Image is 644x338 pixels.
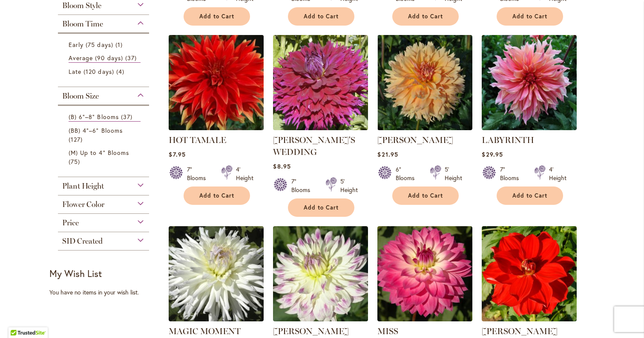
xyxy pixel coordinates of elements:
[69,41,113,49] span: Early (75 days)
[62,91,99,101] span: Bloom Size
[482,135,534,145] a: LABYRINTH
[184,7,250,26] button: Add to Cart
[273,124,368,132] a: Jennifer's Wedding
[62,200,104,209] span: Flower Color
[482,124,577,132] a: Labyrinth
[169,150,185,158] span: $7.95
[273,135,355,157] a: [PERSON_NAME]'S WEDDING
[69,67,114,76] span: Late (120 days)
[116,67,126,76] span: 4
[169,315,264,323] a: MAGIC MOMENT
[62,1,101,10] span: Bloom Style
[69,112,141,122] a: (B) 6"–8" Blooms 37
[6,308,30,332] iframe: Launch Accessibility Center
[482,150,503,158] span: $29.95
[69,67,141,76] a: Late (120 days) 4
[273,226,368,321] img: MARGARET ELLEN
[392,186,459,205] button: Add to Cart
[69,126,123,134] span: (BB) 4"–6" Blooms
[396,165,420,182] div: 6" Blooms
[288,7,354,26] button: Add to Cart
[408,13,443,20] span: Add to Cart
[392,7,459,26] button: Add to Cart
[187,165,211,182] div: 7" Blooms
[377,135,453,145] a: [PERSON_NAME]
[69,148,141,166] a: (M) Up to 4" Blooms 75
[121,112,135,121] span: 37
[273,315,368,323] a: MARGARET ELLEN
[62,236,103,246] span: SID Created
[377,226,472,321] img: MISS DELILAH
[167,32,266,132] img: Hot Tamale
[115,40,125,49] span: 1
[69,149,129,157] span: (M) Up to 4" Blooms
[69,54,123,62] span: Average (90 days)
[288,198,354,217] button: Add to Cart
[291,177,315,194] div: 7" Blooms
[273,35,368,130] img: Jennifer's Wedding
[69,157,82,166] span: 75
[445,165,462,182] div: 5' Height
[69,135,85,144] span: 127
[169,326,241,336] a: MAGIC MOMENT
[377,315,472,323] a: MISS DELILAH
[482,315,577,323] a: MOLLY ANN
[199,192,234,199] span: Add to Cart
[69,40,141,49] a: Early (75 days) 1
[500,165,524,182] div: 7" Blooms
[273,162,290,170] span: $8.95
[69,53,141,63] a: Average (90 days) 37
[512,13,547,20] span: Add to Cart
[169,226,264,321] img: MAGIC MOMENT
[62,218,79,227] span: Price
[199,13,234,20] span: Add to Cart
[169,124,264,132] a: Hot Tamale
[184,186,250,205] button: Add to Cart
[236,165,253,182] div: 4' Height
[408,192,443,199] span: Add to Cart
[497,7,563,26] button: Add to Cart
[340,177,358,194] div: 5' Height
[169,135,226,145] a: HOT TAMALE
[512,192,547,199] span: Add to Cart
[377,150,398,158] span: $21.95
[125,53,139,62] span: 37
[497,186,563,205] button: Add to Cart
[304,204,339,211] span: Add to Cart
[304,13,339,20] span: Add to Cart
[49,267,102,280] strong: My Wish List
[69,126,141,144] a: (BB) 4"–6" Blooms 127
[69,113,119,121] span: (B) 6"–8" Blooms
[377,35,472,130] img: KARMEL KORN
[549,165,566,182] div: 4' Height
[482,226,577,321] img: MOLLY ANN
[62,19,103,29] span: Bloom Time
[377,124,472,132] a: KARMEL KORN
[482,35,577,130] img: Labyrinth
[49,288,163,297] div: You have no items in your wish list.
[62,181,104,191] span: Plant Height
